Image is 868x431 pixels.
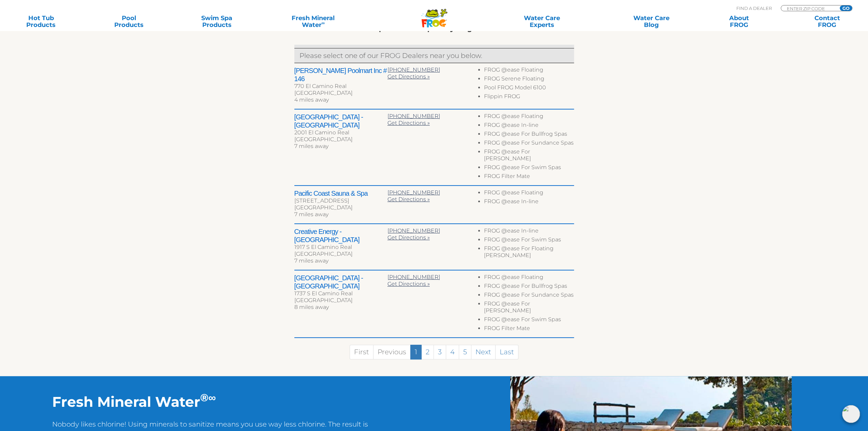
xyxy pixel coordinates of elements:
[294,96,329,103] span: 4 miles away
[736,5,772,11] p: Find A Dealer
[484,283,574,292] li: FROG @ease For Bullfrog Spas
[321,20,325,26] sup: ∞
[484,148,574,164] li: FROG @ease For [PERSON_NAME]
[484,131,574,139] li: FROG @ease For Bullfrog Spas
[200,391,208,404] sup: ®
[484,325,574,334] li: FROG Filter Mate
[484,236,574,245] li: FROG @ease For Swim Spas
[484,198,574,207] li: FROG @ease In-line
[387,113,440,119] a: [PHONE_NUMBER]
[270,15,356,28] a: Fresh MineralWater∞
[617,15,685,28] a: Water CareBlog
[294,257,328,264] span: 7 miles away
[484,75,574,84] li: FROG Serene Floating
[495,345,518,359] a: Last
[484,84,574,93] li: Pool FROG Model 6100
[433,345,446,359] a: 3
[705,15,773,28] a: AboutFROG
[446,345,459,359] a: 4
[294,204,387,211] div: [GEOGRAPHIC_DATA]
[52,393,382,410] h2: Fresh Mineral Water
[484,164,574,173] li: FROG @ease For Swim Spas
[294,251,387,257] div: [GEOGRAPHIC_DATA]
[294,197,387,204] div: [STREET_ADDRESS]
[387,120,430,126] a: Get Directions »
[208,391,216,404] sup: ∞
[387,196,430,203] a: Get Directions »
[294,304,329,310] span: 8 miles away
[294,290,387,297] div: 1737 S El Camino Real
[182,15,251,28] a: Swim SpaProducts
[484,66,574,75] li: FROG @ease Floating
[294,90,387,96] div: [GEOGRAPHIC_DATA]
[484,292,574,300] li: FROG @ease For Sundance Spas
[299,50,569,61] p: Please select one of our FROG Dealers near you below.
[484,245,574,261] li: FROG @ease For Floating [PERSON_NAME]
[786,5,832,11] input: Zip Code Form
[484,300,574,316] li: FROG @ease For [PERSON_NAME]
[484,189,574,198] li: FROG @ease Floating
[486,15,598,28] a: Water CareExperts
[793,15,861,28] a: ContactFROG
[294,274,387,290] h2: [GEOGRAPHIC_DATA] - [GEOGRAPHIC_DATA]
[387,234,430,241] a: Get Directions »
[294,143,328,149] span: 7 miles away
[294,83,387,90] div: 770 El Camino Real
[840,5,852,11] input: GO
[484,274,574,283] li: FROG @ease Floating
[459,345,471,359] a: 5
[484,113,574,122] li: FROG @ease Floating
[387,274,440,280] a: [PHONE_NUMBER]
[294,129,387,136] div: 2001 El Camino Real
[484,173,574,182] li: FROG Filter Mate
[471,345,496,359] a: Next
[484,139,574,148] li: FROG @ease For Sundance Spas
[294,113,387,129] h2: [GEOGRAPHIC_DATA] - [GEOGRAPHIC_DATA]
[387,189,440,196] a: [PHONE_NUMBER]
[484,122,574,131] li: FROG @ease In-line
[421,345,434,359] a: 2
[294,297,387,304] div: [GEOGRAPHIC_DATA]
[95,15,163,28] a: PoolProducts
[387,227,440,234] a: [PHONE_NUMBER]
[294,66,387,83] h2: [PERSON_NAME] Poolmart Inc # 146
[294,136,387,143] div: [GEOGRAPHIC_DATA]
[387,66,440,73] a: [PHONE_NUMBER]
[484,227,574,236] li: FROG @ease In-line
[7,15,75,28] a: Hot TubProducts
[350,345,373,359] a: First
[484,93,574,102] li: Flippin FROG
[294,244,387,251] div: 1917 S El Camino Real
[294,227,387,244] h2: Creative Energy - [GEOGRAPHIC_DATA]
[387,73,430,80] a: Get Directions »
[484,316,574,325] li: FROG @ease For Swim Spas
[294,211,328,218] span: 7 miles away
[410,345,422,359] a: 1
[294,189,387,197] h2: Pacific Coast Sauna & Spa
[373,345,411,359] a: Previous
[842,405,860,423] img: openIcon
[387,281,430,287] a: Get Directions »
